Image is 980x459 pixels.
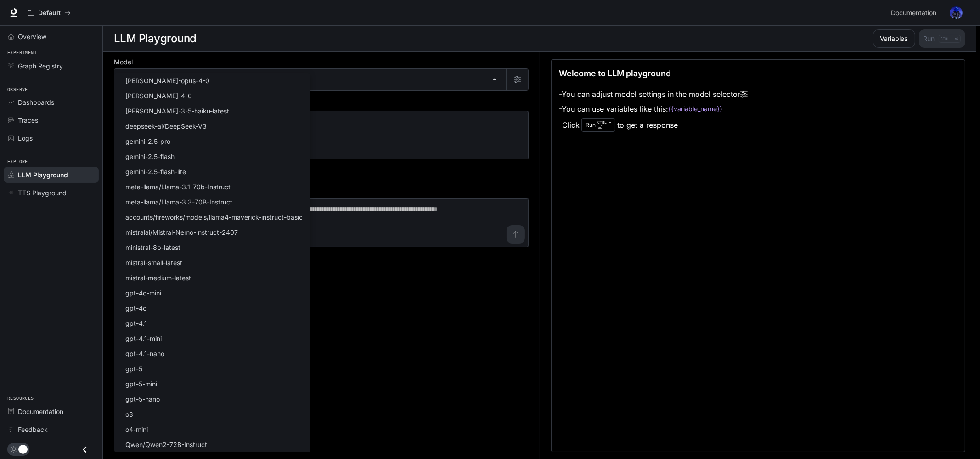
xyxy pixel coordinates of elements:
p: [PERSON_NAME]-3-5-haiku-latest [125,106,229,116]
p: accounts/fireworks/models/llama4-maverick-instruct-basic [125,212,303,222]
p: mistralai/Mistral-Nemo-Instruct-2407 [125,227,238,237]
p: o4-mini [125,425,148,434]
p: gemini-2.5-pro [125,136,170,146]
p: meta-llama/Llama-3.1-70b-Instruct [125,182,231,192]
p: Qwen/Qwen2-72B-Instruct [125,440,207,449]
p: gpt-4.1-nano [125,349,164,358]
p: ministral-8b-latest [125,243,180,252]
p: mistral-medium-latest [125,273,191,283]
p: [PERSON_NAME]-opus-4-0 [125,76,209,85]
p: gpt-4.1 [125,318,147,328]
p: gpt-4.1-mini [125,334,162,343]
p: gpt-5 [125,364,142,374]
p: mistral-small-latest [125,258,182,267]
p: [PERSON_NAME]-4-0 [125,91,192,101]
p: gemini-2.5-flash-lite [125,167,186,176]
p: deepseek-ai/DeepSeek-V3 [125,121,207,131]
p: meta-llama/Llama-3.3-70B-Instruct [125,197,232,207]
p: gemini-2.5-flash [125,152,175,161]
p: gpt-4o-mini [125,288,161,298]
p: o3 [125,409,133,419]
p: gpt-4o [125,303,146,313]
p: gpt-5-nano [125,394,160,404]
p: gpt-5-mini [125,379,157,389]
